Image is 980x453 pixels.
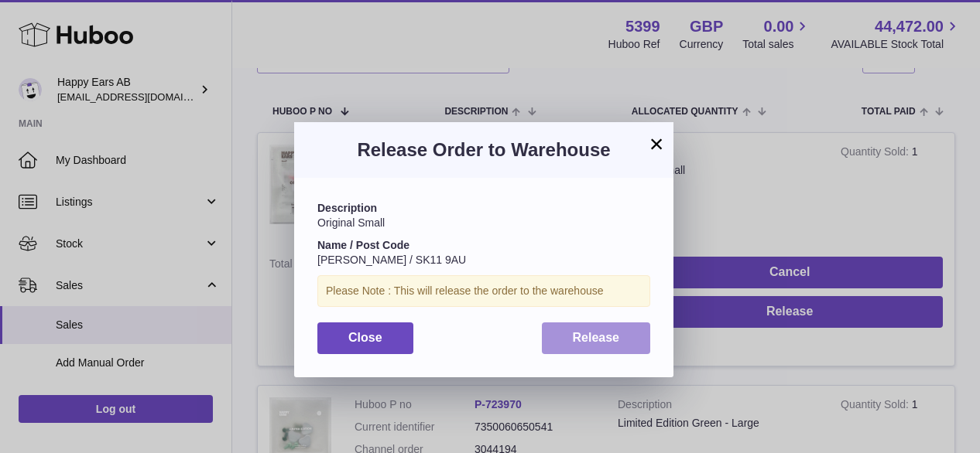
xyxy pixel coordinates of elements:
[348,331,382,344] span: Close
[317,254,466,266] span: [PERSON_NAME] / SK11 9AU
[317,202,377,214] strong: Description
[317,239,409,251] strong: Name / Post Code
[317,322,413,354] button: Close
[573,331,620,344] span: Release
[317,275,650,307] div: Please Note : This will release the order to the warehouse
[542,322,651,354] button: Release
[317,216,385,229] span: Original Small
[647,135,666,153] button: ×
[317,138,650,162] h3: Release Order to Warehouse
